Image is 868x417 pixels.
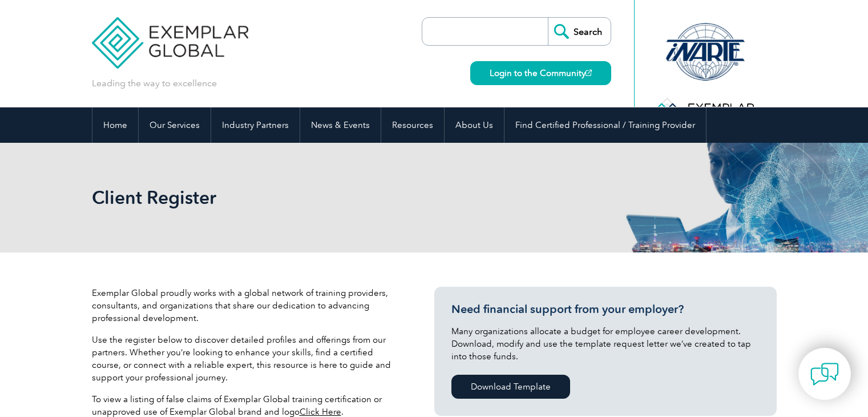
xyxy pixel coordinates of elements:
p: Leading the way to excellence [92,77,217,90]
a: Find Certified Professional / Training Provider [504,107,706,143]
h3: Need financial support from your employer? [451,302,760,316]
p: Use the register below to discover detailed profiles and offerings from our partners. Whether you... [92,334,400,384]
a: Industry Partners [211,107,300,143]
a: News & Events [300,107,381,143]
h2: Client Register [92,189,571,207]
a: Click Here [300,407,341,417]
input: Search [548,18,611,45]
a: Download Template [451,375,570,399]
a: Login to the Community [470,61,611,85]
a: Home [92,107,138,143]
p: Many organizations allocate a budget for employee career development. Download, modify and use th... [451,325,760,363]
p: Exemplar Global proudly works with a global network of training providers, consultants, and organ... [92,287,400,324]
a: Our Services [139,107,211,143]
a: About Us [445,107,504,143]
img: contact-chat.png [810,360,839,388]
img: open_square.png [586,70,592,76]
a: Resources [381,107,444,143]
